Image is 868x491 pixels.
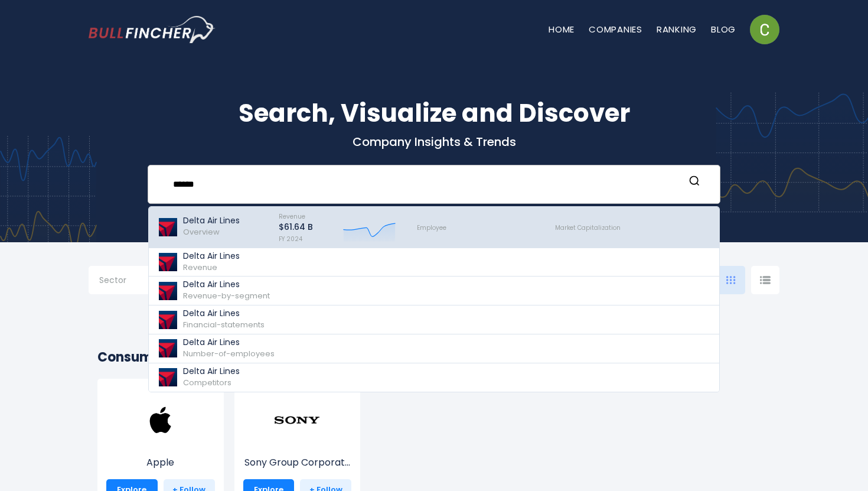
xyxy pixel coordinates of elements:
[589,23,642,35] a: Companies
[183,279,270,290] p: Delta Air Lines
[183,377,231,388] span: Competitors
[243,418,352,470] a: Sony Group Corporat...
[183,251,240,261] p: Delta Air Lines
[760,276,771,284] img: icon-comp-list-view.svg
[99,275,126,285] span: Sector
[183,216,240,226] p: Delta Air Lines
[149,334,719,363] a: Delta Air Lines Number-of-employees
[279,235,302,243] span: FY 2024
[555,223,621,232] span: Market Capitalization
[726,276,736,284] img: icon-comp-grid.svg
[89,16,216,43] a: Go to homepage
[549,23,575,35] a: Home
[149,305,719,334] a: Delta Air Lines Financial-statements
[97,347,771,367] h2: Consumer Electronics
[183,348,275,359] span: Number-of-employees
[657,23,697,35] a: Ranking
[279,212,305,221] span: Revenue
[137,396,184,444] img: AAPL.png
[279,222,313,232] p: $61.64 B
[711,23,736,35] a: Blog
[183,308,265,318] p: Delta Air Lines
[149,277,719,305] a: Delta Air Lines Revenue-by-segment
[99,271,175,292] input: Selection
[149,363,719,392] a: Delta Air Lines Competitors
[183,319,265,330] span: Financial-statements
[417,223,446,232] span: Employee
[273,396,321,444] img: SONY.png
[89,16,216,43] img: bullfincher logo
[106,418,215,470] a: Apple
[183,226,220,238] span: Overview
[183,262,217,273] span: Revenue
[183,366,240,376] p: Delta Air Lines
[183,337,275,347] p: Delta Air Lines
[183,290,270,301] span: Revenue-by-segment
[149,248,719,277] a: Delta Air Lines Revenue
[243,456,352,470] p: Sony Group Corporation
[149,207,719,248] a: Delta Air Lines Overview Revenue $61.64 B FY 2024 Employee Market Capitalization
[687,175,702,190] button: Search
[89,134,779,149] p: Company Insights & Trends
[89,95,779,132] h1: Search, Visualize and Discover
[106,456,215,470] p: Apple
